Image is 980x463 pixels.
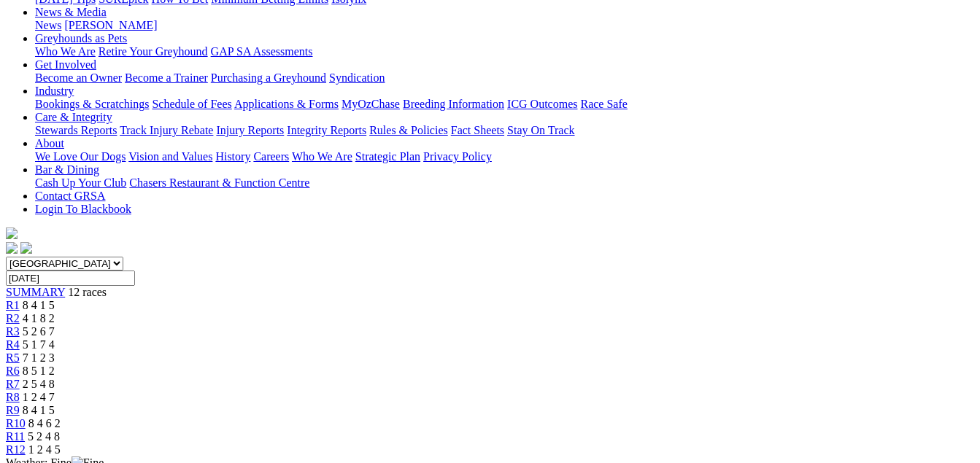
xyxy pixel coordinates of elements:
a: History [215,150,250,163]
a: Retire Your Greyhound [99,45,208,58]
div: News & Media [35,19,974,32]
a: ICG Outcomes [507,98,577,110]
a: Applications & Forms [234,98,339,110]
a: Strategic Plan [355,150,420,163]
a: Care & Integrity [35,111,112,123]
a: SUMMARY [6,286,65,298]
span: 5 2 6 7 [23,325,55,338]
a: Who We Are [35,45,96,58]
a: Become a Trainer [125,71,208,84]
a: Login To Blackbook [35,203,131,215]
div: Care & Integrity [35,124,974,137]
span: 8 4 1 5 [23,299,55,311]
a: Industry [35,85,74,97]
a: R5 [6,351,20,364]
a: Careers [253,150,289,163]
a: MyOzChase [342,98,400,110]
a: Who We Are [292,150,352,163]
a: R2 [6,312,20,324]
div: Bar & Dining [35,176,974,190]
div: Greyhounds as Pets [35,45,974,58]
a: Get Involved [35,58,96,71]
a: Track Injury Rebate [120,124,213,136]
a: R3 [6,325,20,338]
div: Industry [35,98,974,111]
a: Bookings & Scratchings [35,98,149,110]
span: 8 5 1 2 [23,365,55,377]
a: Integrity Reports [287,124,366,136]
a: R8 [6,391,20,403]
a: Rules & Policies [369,124,448,136]
span: 12 races [68,286,107,298]
a: Privacy Policy [423,150,492,163]
div: Get Involved [35,71,974,85]
a: We Love Our Dogs [35,150,126,163]
a: R6 [6,365,20,377]
a: About [35,137,64,149]
a: Race Safe [580,98,627,110]
a: R1 [6,299,20,311]
a: Injury Reports [216,124,284,136]
a: GAP SA Assessments [211,45,313,58]
span: 5 1 7 4 [23,338,55,351]
span: 8 4 6 2 [28,417,61,429]
a: R12 [6,443,26,456]
a: R11 [6,430,25,443]
a: Vision and Values [128,150,212,163]
a: Syndication [329,71,385,84]
a: Fact Sheets [451,124,504,136]
a: Breeding Information [403,98,504,110]
span: 1 2 4 7 [23,391,55,403]
a: News & Media [35,6,107,18]
span: 4 1 8 2 [23,312,55,324]
img: logo-grsa-white.png [6,227,18,239]
span: 7 1 2 3 [23,351,55,364]
a: R9 [6,404,20,416]
span: 2 5 4 8 [23,378,55,390]
a: Stay On Track [507,124,574,136]
a: Stewards Reports [35,124,117,136]
a: R10 [6,417,26,429]
a: News [35,19,61,31]
a: Bar & Dining [35,163,99,176]
input: Select date [6,271,135,286]
img: facebook.svg [6,242,18,254]
span: 5 2 4 8 [28,430,60,443]
a: Become an Owner [35,71,122,84]
a: Contact GRSA [35,190,105,202]
a: Chasers Restaurant & Function Centre [129,176,309,189]
span: 8 4 1 5 [23,404,55,416]
span: 1 2 4 5 [28,443,61,456]
div: About [35,150,974,163]
a: Greyhounds as Pets [35,32,127,44]
a: Schedule of Fees [152,98,231,110]
a: Purchasing a Greyhound [211,71,326,84]
a: R7 [6,378,20,390]
img: twitter.svg [20,242,32,254]
a: Cash Up Your Club [35,176,126,189]
a: R4 [6,338,20,351]
a: [PERSON_NAME] [64,19,157,31]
